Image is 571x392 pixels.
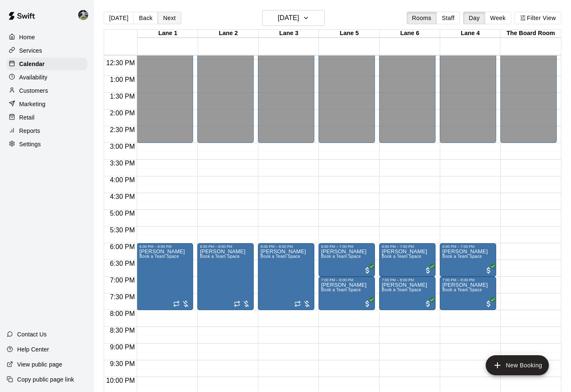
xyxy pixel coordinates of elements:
div: 6:00 PM – 7:00 PM [382,244,433,249]
div: 6:00 PM – 8:00 PM: Book a Team Space [137,243,193,310]
p: Help Center [17,345,49,354]
div: Reports [7,125,87,137]
div: 7:00 PM – 8:00 PM [382,278,433,282]
button: Week [485,12,511,24]
div: 6:00 PM – 8:00 PM [200,244,251,249]
span: 5:30 PM [108,227,137,234]
span: 8:30 PM [108,327,137,334]
button: Filter View [515,12,561,24]
span: 12:30 PM [104,59,137,66]
button: Staff [436,12,460,24]
p: Reports [19,127,40,135]
span: Recurring event [234,300,240,307]
div: 7:00 PM – 8:00 PM: Derek Chambers [379,277,436,310]
button: [DATE] [104,12,134,24]
span: Book a Team Space [442,288,482,292]
button: [DATE] [262,10,325,26]
a: Services [7,44,87,57]
button: Next [158,12,181,24]
span: Book a Team Space [321,254,361,259]
div: 7:00 PM – 8:00 PM [442,278,494,282]
div: Rylan Pranger [76,7,94,23]
a: Retail [7,111,87,124]
div: Lane 3 [259,30,319,38]
span: 6:30 PM [108,260,137,267]
div: Lane 4 [440,30,501,38]
img: Rylan Pranger [78,10,88,20]
p: Availability [19,73,48,81]
button: Rooms [407,12,437,24]
a: Marketing [7,98,87,110]
span: Book a Team Space [382,288,421,292]
span: Recurring event [294,300,301,307]
span: Book a Team Space [260,254,300,259]
span: 4:00 PM [108,176,137,183]
span: Book a Team Space [200,254,240,259]
div: 7:00 PM – 8:00 PM: Derek Chambers [440,277,496,310]
p: Calendar [19,60,45,68]
span: All customers have paid [363,266,372,275]
a: Settings [7,138,87,150]
div: 6:00 PM – 8:00 PM [260,244,312,249]
div: The Board Room [500,30,561,38]
div: 7:00 PM – 8:00 PM: Derek Chambers [319,277,375,310]
button: Back [133,12,158,24]
div: 6:00 PM – 7:00 PM: Derek Chambers [319,243,375,277]
span: All customers have paid [363,300,372,308]
div: 6:00 PM – 8:00 PM: Book a Team Space [258,243,314,310]
span: Recurring event [173,300,180,307]
span: All customers have paid [484,300,493,308]
span: Book a Team Space [382,254,421,259]
button: add [486,355,549,375]
p: Copy public page link [17,375,74,384]
div: 6:00 PM – 7:00 PM: Derek Chambers [379,243,436,277]
div: Lane 2 [198,30,259,38]
span: All customers have paid [424,266,432,275]
a: Availability [7,71,87,84]
a: Home [7,31,87,43]
a: Customers [7,84,87,97]
div: Lane 6 [380,30,440,38]
div: 7:00 PM – 8:00 PM [321,278,372,282]
p: Customers [19,87,48,95]
span: 4:30 PM [108,193,137,200]
span: 5:00 PM [108,210,137,217]
span: Book a Team Space [442,254,482,259]
a: Calendar [7,58,87,70]
span: 10:00 PM [104,377,137,384]
span: 1:00 PM [108,76,137,83]
p: Marketing [19,100,46,108]
span: 3:00 PM [108,143,137,150]
div: 6:00 PM – 8:00 PM [139,244,191,249]
p: Settings [19,140,41,148]
p: Services [19,46,42,55]
span: 3:30 PM [108,160,137,167]
span: 9:30 PM [108,360,137,367]
div: 6:00 PM – 7:00 PM: Derek Chambers [440,243,496,277]
div: Lane 1 [138,30,198,38]
span: 2:30 PM [108,126,137,133]
div: 6:00 PM – 8:00 PM: Book a Team Space [197,243,254,310]
span: All customers have paid [484,266,493,275]
div: 6:00 PM – 7:00 PM [321,244,372,249]
span: 6:00 PM [108,243,137,250]
span: 9:00 PM [108,344,137,351]
span: Book a Team Space [139,254,179,259]
p: View public page [17,360,62,369]
div: 6:00 PM – 7:00 PM [442,244,494,249]
p: Contact Us [17,330,47,339]
div: Lane 5 [319,30,380,38]
button: Day [463,12,485,24]
span: 8:00 PM [108,310,137,317]
span: Book a Team Space [321,288,361,292]
span: 7:30 PM [108,293,137,300]
p: Retail [19,113,35,122]
span: 7:00 PM [108,277,137,284]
